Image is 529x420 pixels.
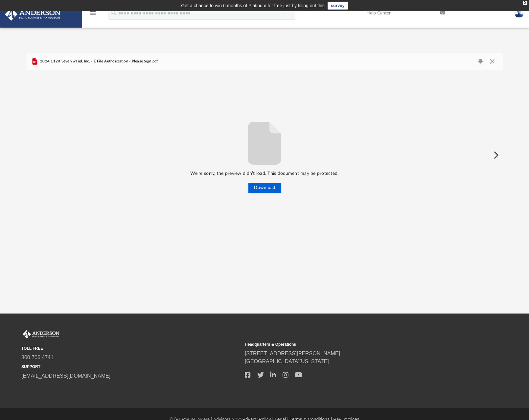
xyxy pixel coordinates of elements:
[245,359,329,364] a: [GEOGRAPHIC_DATA][US_STATE]
[523,1,527,5] div: close
[39,58,158,64] span: 2024 1120 Seven wand, Inc. - E File Authorization - Please Sign.pdf
[21,373,110,379] a: [EMAIL_ADDRESS][DOMAIN_NAME]
[514,8,524,18] img: User Pic
[3,8,62,21] img: Anderson Advisors Platinum Portal
[488,146,503,164] button: Next File
[27,70,503,240] div: File preview
[21,364,240,370] small: SUPPORT
[89,12,97,17] a: menu
[475,57,487,66] button: Download
[110,9,117,16] i: search
[89,9,97,17] i: menu
[248,183,281,193] button: Download
[245,341,464,347] small: Headquarters & Operations
[181,2,325,10] div: Get a chance to win 6 months of Platinum for free just by filling out this
[21,355,54,360] a: 800.706.4741
[245,351,340,356] a: [STREET_ADDRESS][PERSON_NAME]
[486,57,498,66] button: Close
[27,170,503,178] p: We’re sorry, the preview didn’t load. This document may be protected.
[21,330,61,338] img: Anderson Advisors Platinum Portal
[328,2,348,10] a: survey
[27,53,503,240] div: Preview
[21,345,240,351] small: TOLL FREE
